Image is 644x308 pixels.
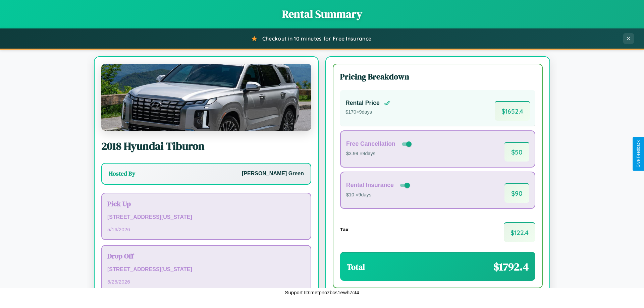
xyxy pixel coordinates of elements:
[7,7,637,21] h1: Rental Summary
[346,182,394,189] h4: Rental Insurance
[262,35,371,42] span: Checkout in 10 minutes for Free Insurance
[346,140,395,147] h4: Free Cancellation
[107,225,305,234] p: 5 / 16 / 2026
[493,259,529,274] span: $ 1792.4
[345,108,390,117] p: $ 170 × 9 days
[346,191,411,199] p: $10 × 9 days
[107,265,305,274] p: [STREET_ADDRESS][US_STATE]
[107,212,305,222] p: [STREET_ADDRESS][US_STATE]
[285,288,359,297] p: Support ID: metpnozbcs1ewh7ct4
[101,64,311,131] img: Hyundai Tiburon
[340,71,535,82] h3: Pricing Breakdown
[101,139,311,153] h2: 2018 Hyundai Tiburon
[107,251,305,261] h3: Drop Off
[346,149,413,158] p: $3.99 × 9 days
[504,222,535,242] span: $ 122.4
[242,169,304,179] p: [PERSON_NAME] Green
[636,140,641,168] div: Give Feedback
[347,261,365,272] h3: Total
[340,227,348,232] h4: Tax
[504,142,529,162] span: $ 50
[345,100,380,107] h4: Rental Price
[107,277,305,286] p: 5 / 25 / 2026
[504,183,529,203] span: $ 90
[107,199,305,208] h3: Pick Up
[109,170,135,178] h3: Hosted By
[495,101,530,121] span: $ 1652.4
